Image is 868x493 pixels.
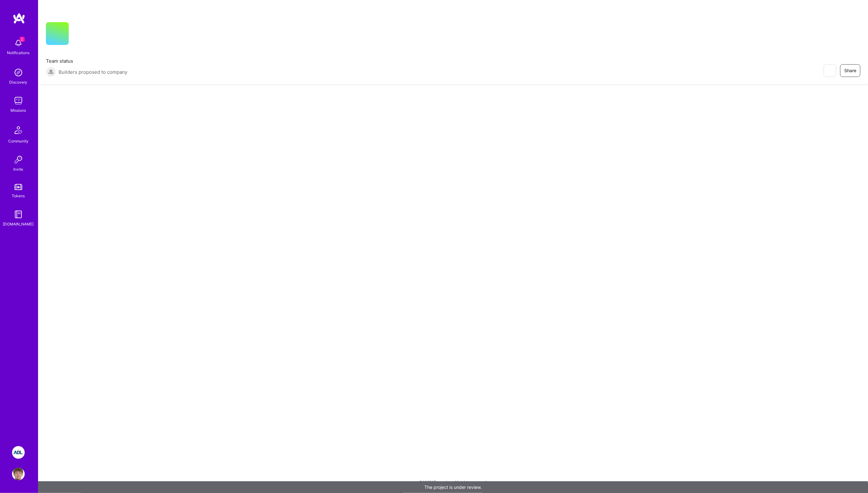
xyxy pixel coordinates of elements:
img: guide book [12,208,25,221]
div: Discovery [10,79,28,85]
a: ADL: Technology Modernization Sprint 1 [10,446,26,459]
img: logo [13,13,25,24]
span: 2 [20,37,25,42]
img: tokens [15,184,22,190]
img: bell [12,37,25,49]
img: Invite [12,153,25,166]
div: Tokens [12,193,25,199]
i: icon EyeClosed [827,68,832,73]
img: teamwork [12,94,25,107]
span: Share [844,67,856,74]
div: Community [8,138,29,144]
img: Builders proposed to company [46,67,56,77]
img: Community [11,123,26,138]
div: Notifications [7,49,30,56]
img: ADL: Technology Modernization Sprint 1 [12,446,25,459]
span: Team status [46,58,127,64]
i: icon CompanyGray [76,32,81,37]
img: discovery [12,66,25,79]
img: User Avatar [12,468,25,480]
div: [DOMAIN_NAME] [3,221,34,227]
div: Invite [14,166,23,173]
div: Missions [11,107,26,114]
span: Builders proposed to company [59,69,127,75]
button: Share [840,64,860,77]
a: User Avatar [10,468,26,480]
div: The project is under review. [38,481,868,493]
